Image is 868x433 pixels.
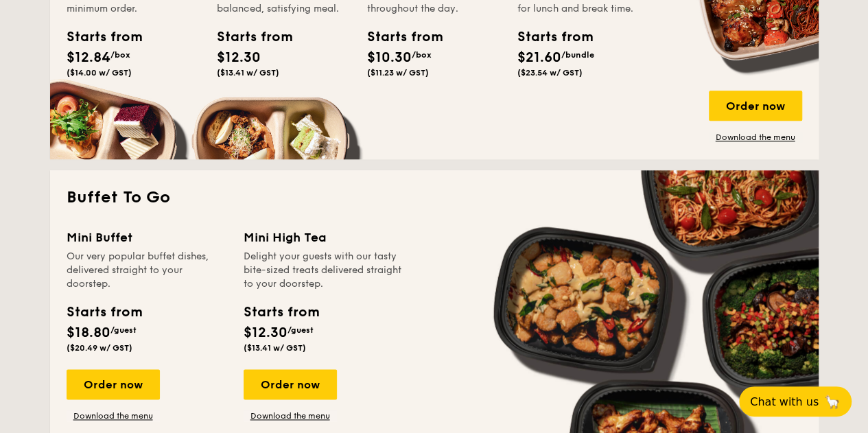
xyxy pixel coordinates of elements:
[67,325,110,341] span: $18.80
[67,49,110,66] span: $12.84
[217,27,279,47] div: Starts from
[67,68,132,78] span: ($14.00 w/ GST)
[67,27,128,47] div: Starts from
[412,50,432,60] span: /box
[67,410,160,421] a: Download the menu
[244,343,306,353] span: ($13.41 w/ GST)
[67,228,227,247] div: Mini Buffet
[709,91,802,121] div: Order now
[244,228,404,247] div: Mini High Tea
[67,187,802,209] h2: Buffet To Go
[67,343,132,353] span: ($20.49 w/ GST)
[244,410,337,421] a: Download the menu
[67,369,160,399] div: Order now
[367,68,429,78] span: ($11.23 w/ GST)
[244,250,404,291] div: Delight your guests with our tasty bite-sized treats delivered straight to your doorstep.
[367,27,429,47] div: Starts from
[750,395,819,408] span: Chat with us
[367,49,412,66] span: $10.30
[709,132,802,143] a: Download the menu
[517,49,561,66] span: $21.60
[244,325,288,341] span: $12.30
[517,68,583,78] span: ($23.54 w/ GST)
[217,68,279,78] span: ($13.41 w/ GST)
[824,394,841,410] span: 🦙
[110,325,137,335] span: /guest
[517,27,579,47] div: Starts from
[67,302,141,323] div: Starts from
[739,386,852,417] button: Chat with us🦙
[288,325,314,335] span: /guest
[110,50,130,60] span: /box
[561,50,594,60] span: /bundle
[217,49,261,66] span: $12.30
[67,250,227,291] div: Our very popular buffet dishes, delivered straight to your doorstep.
[244,369,337,399] div: Order now
[244,302,318,323] div: Starts from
